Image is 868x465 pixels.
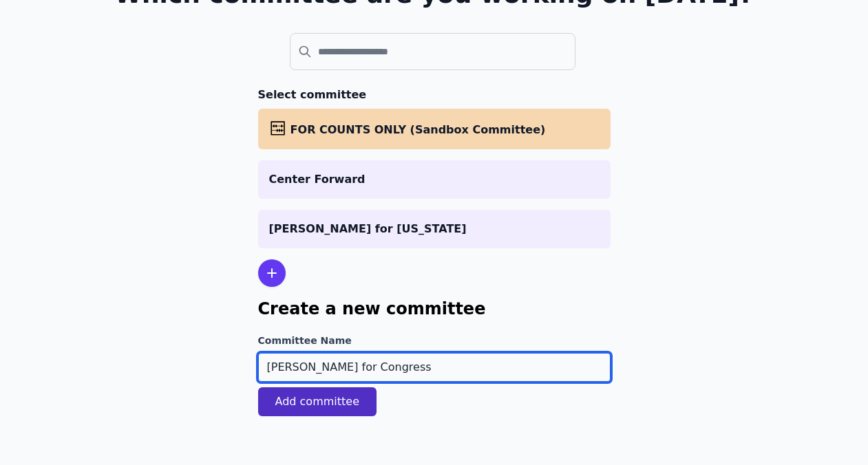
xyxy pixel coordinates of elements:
[258,160,611,199] a: Center Forward
[258,334,611,347] label: Committee Name
[269,221,600,237] p: [PERSON_NAME] for [US_STATE]
[258,87,611,103] h3: Select committee
[258,298,611,320] h1: Create a new committee
[258,109,611,149] a: FOR COUNTS ONLY (Sandbox Committee)
[258,387,377,416] button: Add committee
[269,171,600,188] p: Center Forward
[290,123,546,136] span: FOR COUNTS ONLY (Sandbox Committee)
[258,210,611,248] a: [PERSON_NAME] for [US_STATE]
